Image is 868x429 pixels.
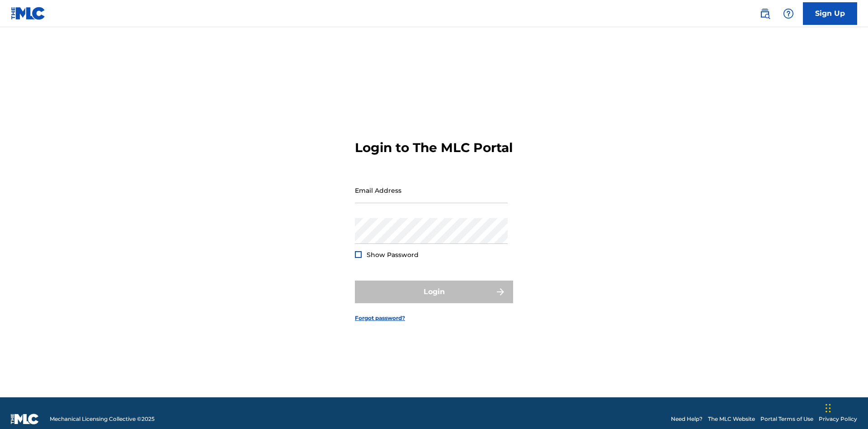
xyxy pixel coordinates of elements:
[11,7,46,20] img: MLC Logo
[779,5,797,23] div: Help
[826,395,831,422] div: Drag
[760,415,813,423] a: Portal Terms of Use
[803,2,857,25] a: Sign Up
[355,140,513,156] h3: Login to The MLC Portal
[756,5,774,23] a: Public Search
[11,414,39,424] img: logo
[708,415,755,423] a: The MLC Website
[355,314,405,322] a: Forgot password?
[367,251,419,259] span: Show Password
[823,386,868,429] iframe: Chat Widget
[759,8,770,19] img: search
[671,415,703,423] a: Need Help?
[783,8,794,19] img: help
[50,415,155,423] span: Mechanical Licensing Collective © 2025
[819,415,857,423] a: Privacy Policy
